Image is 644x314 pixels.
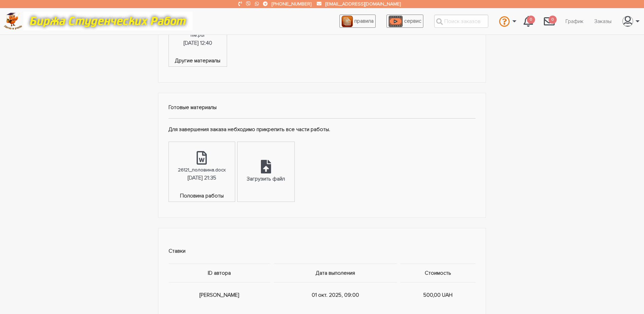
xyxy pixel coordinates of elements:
th: Дата выполения [272,264,399,282]
span: сервис [404,18,421,24]
td: [PERSON_NAME] [169,282,272,308]
div: [DATE] 12:40 [183,39,212,48]
th: ID автора [169,264,272,282]
img: motto-12e01f5a76059d5f6a28199ef077b1f78e012cfde436ab5cf1d4517935686d32.gif [23,12,193,30]
a: 0 [518,12,538,30]
strong: Готовые материалы [169,104,217,111]
a: [PHONE_NUMBER] [272,1,311,7]
div: file.pdf [191,31,205,39]
img: logo-c4363faeb99b52c628a42810ed6dfb4293a56d4e4775eb116515dfe7f33672af.png [4,13,22,30]
span: Половина работы [169,192,235,202]
td: Ставки [169,238,476,264]
a: Заказы [589,15,617,28]
a: сервис [386,15,423,28]
span: 0 [527,16,535,24]
div: 26121_половина.docx [178,166,226,174]
a: 26121_половина.docx[DATE] 21:35 [169,142,235,192]
img: play_icon-49f7f135c9dc9a03216cfdbccbe1e3994649169d890fb554cedf0eac35a01ba8.png [388,16,403,27]
span: Другие материалы [169,57,227,66]
td: 01 окт. 2025, 09:00 [272,282,399,308]
a: [EMAIL_ADDRESS][DOMAIN_NAME] [326,1,401,7]
span: правила [354,18,374,24]
a: правила [339,15,376,28]
p: Для завершения заказа небходимо прикрепить все части работы. [169,125,476,134]
span: 0 [549,16,557,24]
img: agreement_icon-feca34a61ba7f3d1581b08bc946b2ec1ccb426f67415f344566775c155b7f62c.png [341,16,353,27]
td: 500,00 UAH [399,282,475,308]
th: Стоимость [399,264,475,282]
a: 0 [538,12,560,30]
div: Загрузить файл [247,175,285,184]
div: [DATE] 21:35 [187,174,216,183]
a: График [560,15,589,28]
input: Поиск заказов [434,15,488,28]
